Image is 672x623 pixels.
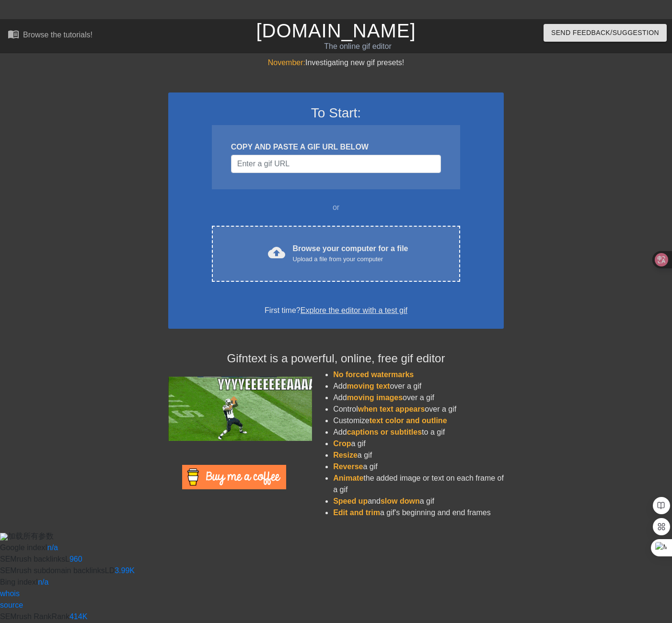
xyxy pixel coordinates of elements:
div: Browse the tutorials! [23,31,93,39]
input: Username [231,155,441,173]
a: n/a [47,543,58,552]
div: or [193,202,479,213]
button: Send Feedback/Suggestion [544,24,667,42]
a: 960 [70,555,82,563]
div: Upload a file from your computer [293,254,408,264]
span: Speed up [333,497,368,505]
a: [DOMAIN_NAME] [256,20,416,41]
span: moving images [347,393,403,402]
span: I [36,578,38,586]
div: First time? [181,305,491,316]
div: Browse your computer for a file [293,243,408,264]
h3: To Start: [181,105,491,121]
h4: Gifntext is a powerful, online, free gif editor [168,352,504,366]
li: the added image or text on each frame of a gif [333,473,504,496]
li: a gif [333,438,504,450]
span: when text appears [358,405,425,413]
img: football_small.gif [168,377,312,441]
span: Crop [333,439,351,448]
span: LD [105,566,115,575]
span: November: [268,58,305,67]
div: Investigating new gif presets! [168,57,504,69]
span: No forced watermarks [333,370,414,379]
li: Add over a gif [333,381,504,392]
li: Add to a gif [333,427,504,438]
span: text color and outline [370,416,447,425]
img: Buy Me A Coffee [182,465,286,489]
span: moving text [347,382,390,390]
li: a gif's beginning and end frames [333,507,504,519]
li: a gif [333,461,504,473]
span: cloud_upload [268,244,285,261]
span: Resize [333,451,358,459]
span: L [65,555,70,563]
span: I [45,543,47,552]
div: COPY AND PASTE A GIF URL BELOW [231,141,441,153]
li: Control over a gif [333,404,504,415]
span: Reverse [333,462,363,471]
div: The online gif editor [229,41,487,52]
span: Send Feedback/Suggestion [551,27,659,39]
li: a gif [333,450,504,461]
li: and a gif [333,496,504,507]
a: 3.99K [115,566,135,575]
span: slow down [381,497,420,505]
span: Rank [52,612,70,621]
li: Add over a gif [333,392,504,404]
li: Customize [333,415,504,427]
span: menu_book [8,28,19,40]
a: Browse the tutorials! [8,28,93,43]
a: 414K [70,612,87,621]
span: Animate [333,474,363,482]
span: captions or subtitles [347,428,422,436]
span: 加载所有参数 [8,532,54,540]
span: Edit and trim [333,508,380,517]
a: Explore the editor with a test gif [301,306,407,314]
a: n/a [38,578,48,586]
